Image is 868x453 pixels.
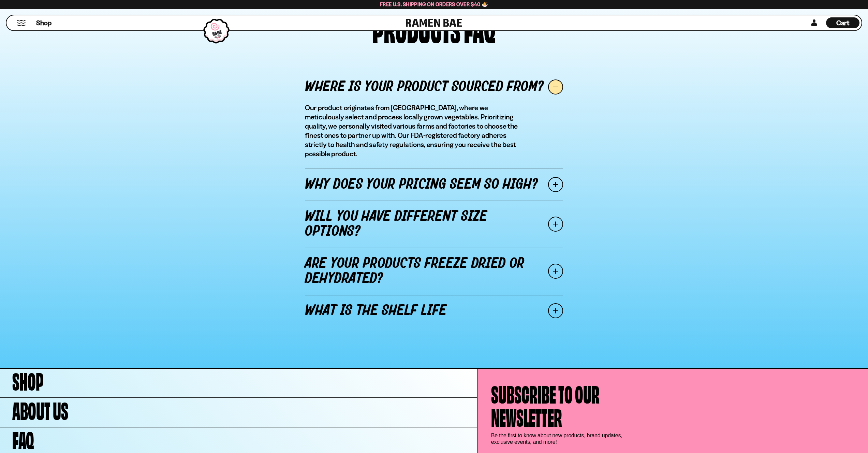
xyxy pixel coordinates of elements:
[305,248,563,295] a: Are your products freeze dried or dehydrated?
[305,201,563,248] a: Will you have different size options?
[305,295,563,327] a: What is the shelf life
[17,20,26,26] button: Mobile Menu Trigger
[36,18,52,28] span: Shop
[12,368,44,391] span: Shop
[491,432,628,445] p: Be the first to know about new products, brand updates, exclusive events, and more!
[36,17,52,28] a: Shop
[464,12,496,44] div: FAQ
[491,381,600,427] h4: Subscribe to our newsletter
[380,1,488,8] span: Free U.S. Shipping on Orders over $40 🍜
[372,12,460,44] div: PRODUCTS
[12,397,68,421] span: About Us
[826,15,859,30] div: Cart
[12,427,34,450] span: FAQ
[836,19,850,27] span: Cart
[305,71,563,103] a: Where is your product sourced from?
[305,103,524,158] p: Our product originates from [GEOGRAPHIC_DATA], where we meticulously select and process locally g...
[305,169,563,201] a: Why does your pricing seem so high?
